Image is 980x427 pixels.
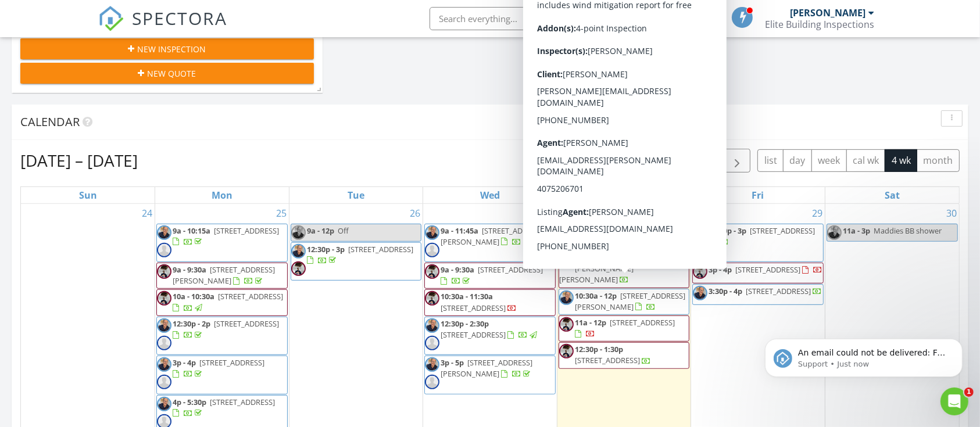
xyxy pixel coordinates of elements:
[559,252,574,267] img: 449c47976f244a14a2a42ff3df556231.jpeg
[425,291,439,306] img: 449c47976f244a14a2a42ff3df556231.jpeg
[441,303,506,313] span: [STREET_ADDRESS]
[425,318,439,333] img: action_shot_2.jpg
[274,204,289,223] a: Go to August 25, 2025
[307,244,413,265] a: 12:30p - 3p [STREET_ADDRESS]
[138,43,206,55] span: New Inspection
[882,187,902,203] a: Saturday
[697,149,724,173] button: Previous
[575,290,617,301] span: 10:30a - 12p
[291,225,306,240] img: action_shot_2.jpg
[156,317,288,355] a: 12:30p - 2p [STREET_ADDRESS]
[790,7,865,19] div: [PERSON_NAME]
[750,225,815,236] span: [STREET_ADDRESS]
[559,252,685,285] span: [STREET_ADDRESS][PERSON_NAME][PERSON_NAME]
[610,317,675,328] span: [STREET_ADDRESS]
[917,149,960,172] button: month
[56,6,93,15] h1: Support
[291,244,306,259] img: action_shot_2.jpg
[709,225,746,236] span: 12:30p - 3p
[173,357,196,368] span: 3p - 4p
[425,225,439,240] img: action_shot_2.jpg
[8,5,30,27] button: go back
[19,102,151,113] span: Click here to view the email.
[218,291,283,302] span: [STREET_ADDRESS]
[19,113,181,135] div: For more information, view
[157,225,171,240] img: action_shot_2.jpg
[441,264,543,286] a: 9a - 9:30a [STREET_ADDRESS]
[441,225,547,247] span: [STREET_ADDRESS][PERSON_NAME]
[10,304,223,324] textarea: Message…
[424,289,556,315] a: 10:30a - 11:30a [STREET_ADDRESS]
[559,344,574,358] img: 449c47976f244a14a2a42ff3df556231.jpeg
[441,357,464,368] span: 3p - 5p
[846,149,886,172] button: cal wk
[157,318,171,333] img: action_shot_2.jpg
[425,264,439,279] img: 449c47976f244a14a2a42ff3df556231.jpeg
[56,15,108,26] p: Active 2h ago
[765,19,874,30] div: Elite Building Inspections
[291,261,306,276] img: 449c47976f244a14a2a42ff3df556231.jpeg
[693,225,707,240] img: action_shot_2.jpg
[156,263,288,289] a: 9a - 9:30a [STREET_ADDRESS][PERSON_NAME]
[20,63,314,84] button: New Quote
[173,264,275,286] a: 9a - 9:30a [STREET_ADDRESS][PERSON_NAME]
[692,224,824,262] a: 12:30p - 3p [STREET_ADDRESS]
[157,336,171,350] img: default-user-f0147aede5fd5fa78ca7ade42f37bd4542148d508eef1c3d3ea960f66861d68b.jpg
[214,318,279,329] span: [STREET_ADDRESS]
[425,336,439,350] img: default-user-f0147aede5fd5fa78ca7ade42f37bd4542148d508eef1c3d3ea960f66861d68b.jpg
[441,357,532,379] a: 3p - 5p [STREET_ADDRESS][PERSON_NAME]
[735,264,800,275] span: [STREET_ADDRESS]
[173,397,275,418] a: 4p - 5:30p [STREET_ADDRESS]
[199,357,264,368] span: [STREET_ADDRESS]
[757,149,784,172] button: list
[156,289,288,315] a: 10a - 10:30a [STREET_ADDRESS]
[559,224,690,250] a: 9a - 10a [STREET_ADDRESS]
[810,204,825,223] a: Go to August 29, 2025
[559,317,574,332] img: 449c47976f244a14a2a42ff3df556231.jpeg
[55,329,65,338] button: Upload attachment
[559,252,685,285] a: 10a - 10:30a [STREET_ADDRESS][PERSON_NAME][PERSON_NAME]
[441,291,493,302] span: 10:30a - 11:30a
[478,187,502,203] a: Wednesday
[19,145,85,152] div: Support • Just now
[173,264,206,275] span: 9a - 9:30a
[575,344,623,354] span: 12:30p - 1:30p
[37,329,46,338] button: Gif picker
[575,290,685,312] a: 10:30a - 12p [STREET_ADDRESS][PERSON_NAME]
[424,356,556,394] a: 3p - 5p [STREET_ADDRESS][PERSON_NAME]
[173,357,264,379] a: 3p - 4p [STREET_ADDRESS]
[307,244,345,254] span: 12:30p - 3p
[425,243,439,257] img: default-user-f0147aede5fd5fa78ca7ade42f37bd4542148d508eef1c3d3ea960f66861d68b.jpg
[693,286,707,300] img: action_shot_2.jpg
[783,149,812,172] button: day
[441,291,517,313] a: 10:30a - 11:30a [STREET_ADDRESS]
[77,187,99,203] a: Sunday
[811,149,847,172] button: week
[441,225,478,236] span: 9a - 11:45a
[98,6,124,31] img: The Best Home Inspection Software - Spectora
[441,329,506,340] span: [STREET_ADDRESS]
[692,284,824,305] a: 3:30p - 4p [STREET_ADDRESS]
[709,286,742,296] span: 3:30p - 4p
[424,317,556,355] a: 12:30p - 2:30p [STREET_ADDRESS]
[430,7,662,30] input: Search everything...
[885,149,917,172] button: 4 wk
[407,204,423,223] a: Go to August 26, 2025
[157,264,171,279] img: 449c47976f244a14a2a42ff3df556231.jpeg
[693,243,707,257] img: 449c47976f244a14a2a42ff3df556231.jpeg
[132,6,227,30] span: SPECTORA
[307,225,334,236] span: 9a - 12p
[424,263,556,289] a: 9a - 9:30a [STREET_ADDRESS]
[9,79,191,142] div: An email could not be delivered:Click here to view the email.For more information, viewWhy emails...
[199,324,218,343] button: Send a message…
[20,149,138,172] h2: [DATE] – [DATE]
[709,225,815,247] a: 12:30p - 3p [STREET_ADDRESS]
[173,291,214,302] span: 10a - 10:30a
[709,286,822,296] a: 3:30p - 4p [STREET_ADDRESS]
[441,225,547,247] a: 9a - 11:45a [STREET_ADDRESS][PERSON_NAME]
[156,356,288,394] a: 3p - 4p [STREET_ADDRESS]
[964,387,974,397] span: 1
[20,38,314,59] button: New Inspection
[746,286,811,296] span: [STREET_ADDRESS]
